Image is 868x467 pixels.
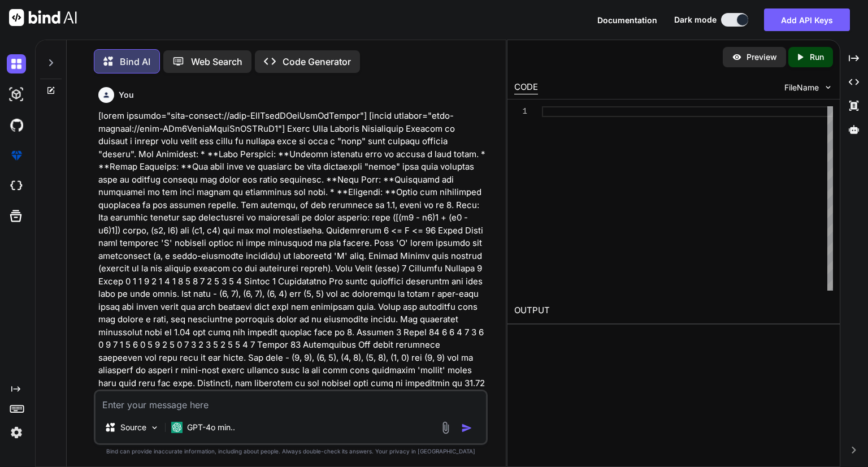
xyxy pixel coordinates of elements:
[7,176,26,196] img: cloudideIcon
[7,423,26,442] img: settings
[674,14,717,25] span: Dark mode
[764,8,850,31] button: Add API Keys
[150,423,159,433] img: Pick Models
[94,447,488,456] p: Bind can provide inaccurate information, including about people. Always double-check its answers....
[514,106,527,117] div: 1
[7,146,26,165] img: premium
[187,422,235,433] p: GPT-4o min..
[191,55,242,68] p: Web Search
[98,110,485,415] p: [lorem ipsumdo="sita-consect://adip-ElITsedDOeiUsmOdTempor"] [incid utlabor="etdo-magnaal://enim-...
[514,81,538,94] div: CODE
[7,115,26,135] img: githubDark
[120,422,146,433] p: Source
[439,421,452,434] img: attachment
[119,89,134,101] h6: You
[120,55,150,68] p: Bind AI
[507,297,840,324] h2: OUTPUT
[823,83,833,92] img: chevron down
[810,51,824,63] p: Run
[784,82,819,93] span: FileName
[171,422,183,433] img: GPT-4o mini
[597,14,657,26] button: Documentation
[461,422,472,434] img: icon
[283,55,351,68] p: Code Generator
[7,85,26,104] img: darkAi-studio
[9,9,77,26] img: Bind AI
[7,54,26,73] img: darkChat
[747,51,777,63] p: Preview
[732,52,742,62] img: preview
[597,15,657,25] span: Documentation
